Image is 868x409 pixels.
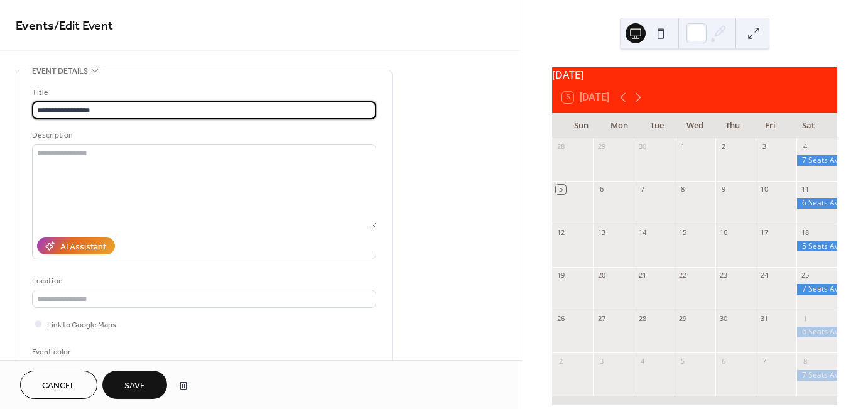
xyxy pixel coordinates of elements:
[597,314,606,323] div: 27
[32,275,374,288] div: Location
[637,314,647,323] div: 28
[759,314,769,323] div: 31
[796,370,837,381] div: 7 Seats Available
[597,356,606,366] div: 3
[678,356,688,366] div: 5
[678,142,688,151] div: 1
[124,379,145,393] span: Save
[678,314,688,323] div: 29
[637,142,647,151] div: 30
[796,198,837,209] div: 6 Seats Available
[556,185,565,194] div: 5
[678,271,688,280] div: 22
[597,185,606,194] div: 6
[751,113,789,138] div: Fri
[719,142,729,151] div: 2
[796,241,837,252] div: 5 Seats Available
[800,185,810,194] div: 11
[713,113,751,138] div: Thu
[597,142,606,151] div: 29
[16,14,54,38] a: Events
[719,185,729,194] div: 9
[47,319,116,332] span: Link to Google Maps
[759,356,769,366] div: 7
[800,271,810,280] div: 25
[800,356,810,366] div: 8
[637,271,647,280] div: 21
[54,14,113,38] span: / Edit Event
[678,227,688,237] div: 15
[20,371,97,399] button: Cancel
[597,227,606,237] div: 13
[637,185,647,194] div: 7
[719,271,729,280] div: 23
[759,142,769,151] div: 3
[556,227,565,237] div: 12
[800,227,810,237] div: 18
[32,86,374,99] div: Title
[759,271,769,280] div: 24
[719,314,729,323] div: 30
[800,142,810,151] div: 4
[719,356,729,366] div: 6
[600,113,637,138] div: Mon
[800,314,810,323] div: 1
[556,356,565,366] div: 2
[789,113,827,138] div: Sat
[638,113,676,138] div: Tue
[32,346,126,359] div: Event color
[796,327,837,337] div: 6 Seats Available
[562,113,600,138] div: Sun
[637,356,647,366] div: 4
[556,271,565,280] div: 19
[552,67,837,82] div: [DATE]
[796,155,837,166] div: 7 Seats Available
[597,271,606,280] div: 20
[678,185,688,194] div: 8
[759,227,769,237] div: 17
[637,227,647,237] div: 14
[60,241,106,254] div: AI Assistant
[719,227,729,237] div: 16
[759,185,769,194] div: 10
[37,237,115,254] button: AI Assistant
[796,284,837,295] div: 7 Seats Available
[556,142,565,151] div: 28
[32,65,88,78] span: Event details
[556,314,565,323] div: 26
[102,371,167,399] button: Save
[32,129,374,142] div: Description
[42,379,75,393] span: Cancel
[676,113,713,138] div: Wed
